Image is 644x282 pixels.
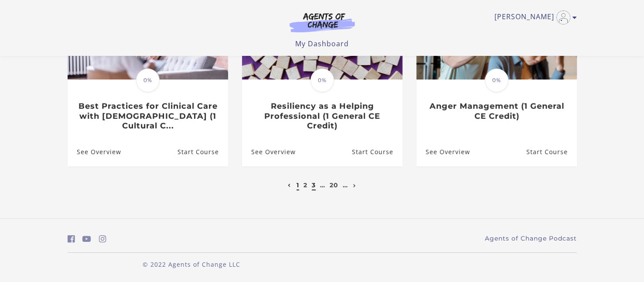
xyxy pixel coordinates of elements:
[485,234,577,243] a: Agents of Change Podcast
[343,181,348,189] a: …
[295,39,349,48] a: My Dashboard
[303,181,307,189] a: 2
[296,181,299,189] a: 1
[99,233,106,245] a: https://www.instagram.com/agentsofchangeprep/ (Open in a new window)
[320,181,325,189] a: …
[351,181,358,189] a: Next page
[416,138,470,166] a: Anger Management (1 General CE Credit): See Overview
[68,235,75,243] i: https://www.facebook.com/groups/aswbtestprep (Open in a new window)
[68,233,75,245] a: https://www.facebook.com/groups/aswbtestprep (Open in a new window)
[77,101,218,131] h3: Best Practices for Clinical Care with [DEMOGRAPHIC_DATA] (1 Cultural C...
[136,69,160,92] span: 0%
[82,233,91,245] a: https://www.youtube.com/c/AgentsofChangeTestPrepbyMeaganMitchell (Open in a new window)
[99,235,106,243] i: https://www.instagram.com/agentsofchangeprep/ (Open in a new window)
[251,101,393,131] h3: Resiliency as a Helping Professional (1 General CE Credit)
[426,101,567,121] h3: Anger Management (1 General CE Credit)
[312,181,316,189] a: 3
[485,69,508,92] span: 0%
[68,260,315,269] p: © 2022 Agents of Change LLC
[280,12,364,32] img: Agents of Change Logo
[351,138,402,166] a: Resiliency as a Helping Professional (1 General CE Credit): Resume Course
[330,181,338,189] a: 20
[82,235,91,243] i: https://www.youtube.com/c/AgentsofChangeTestPrepbyMeaganMitchell (Open in a new window)
[526,138,576,166] a: Anger Management (1 General CE Credit): Resume Course
[177,138,228,166] a: Best Practices for Clinical Care with Asian Americans (1 Cultural C...: Resume Course
[494,10,572,24] a: Toggle menu
[242,138,296,166] a: Resiliency as a Helping Professional (1 General CE Credit): See Overview
[68,138,121,166] a: Best Practices for Clinical Care with Asian Americans (1 Cultural C...: See Overview
[310,69,334,92] span: 0%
